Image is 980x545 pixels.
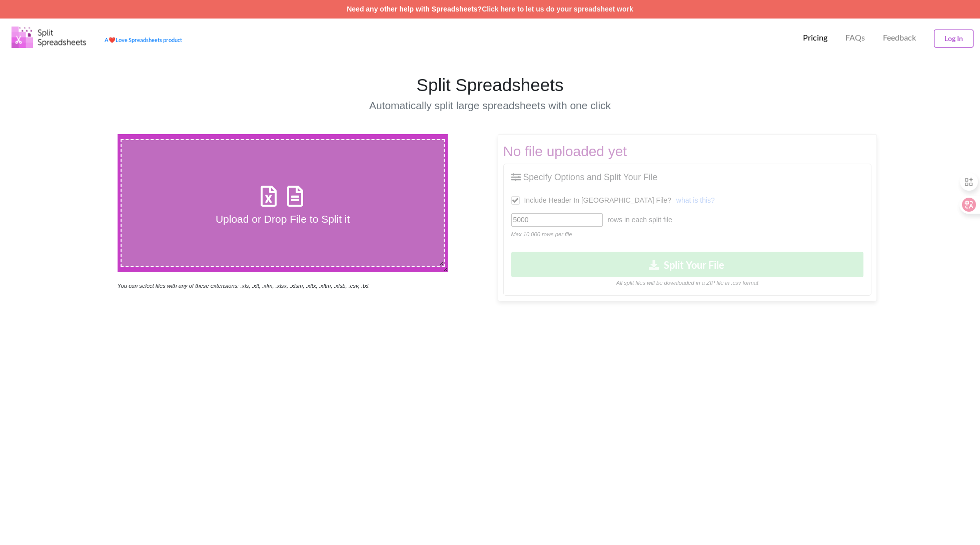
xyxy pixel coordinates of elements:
[482,5,633,13] a: Click here to let us do your spreadsheet work
[249,99,731,112] h4: Automatically split large spreadsheets with one click
[105,37,182,43] a: AheartLove Spreadsheets product
[118,283,369,289] i: You can select files with any of these extensions: .xls, .xlt, .xlm, .xlsx, .xlsm, .xltx, .xltm, ...
[803,33,827,43] p: Pricing
[12,27,87,48] img: Logo.png
[109,37,116,43] span: heart
[883,34,916,42] span: Feedback
[934,30,973,48] button: Log In
[845,33,865,43] p: FAQs
[122,213,443,225] h4: Upload or Drop File to Split it
[249,75,731,96] h1: Split Spreadsheets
